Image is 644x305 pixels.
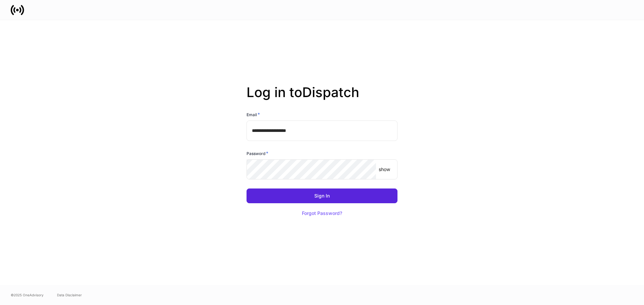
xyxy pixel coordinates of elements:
h6: Password [247,150,268,157]
p: show [379,166,390,173]
button: Sign In [247,188,397,203]
a: Data Disclaimer [57,292,82,298]
h2: Log in to Dispatch [247,84,397,111]
h6: Email [247,111,260,118]
span: © 2025 OneAdvisory [11,292,44,298]
div: Forgot Password? [302,211,342,216]
div: Sign In [314,194,330,198]
button: Forgot Password? [293,206,351,221]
